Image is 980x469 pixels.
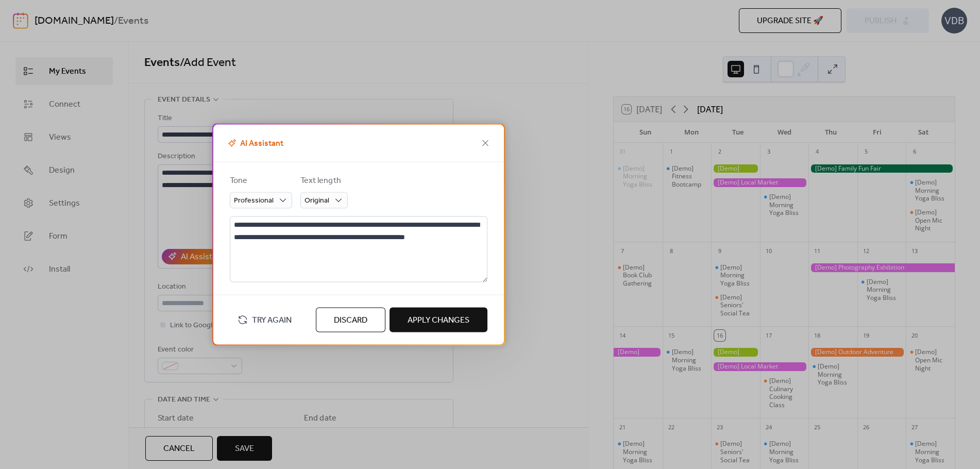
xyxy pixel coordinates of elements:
button: Discard [316,307,385,332]
div: Tone [230,175,290,187]
span: Professional [234,194,274,208]
div: Text length [300,175,346,187]
span: Try Again [252,314,292,326]
button: Try Again [230,310,299,329]
button: Apply Changes [390,307,487,332]
span: AI Assistant [226,138,283,150]
span: Discard [334,314,367,326]
span: Apply Changes [408,314,469,326]
span: Original [305,194,329,208]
